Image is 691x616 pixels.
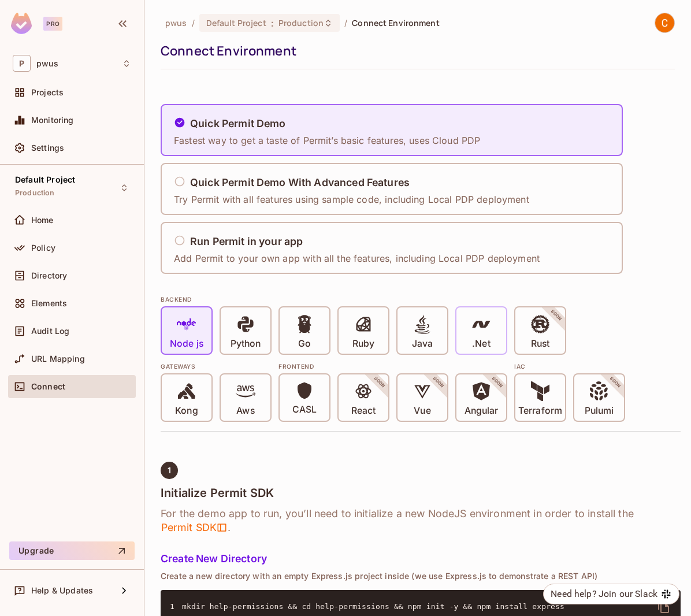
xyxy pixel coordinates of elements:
div: Gateways [161,362,272,371]
span: Default Project [15,175,75,184]
span: Production [15,188,55,198]
span: P [13,55,31,72]
span: SOON [357,360,402,405]
img: SReyMgAAAABJRU5ErkJggg== [11,13,32,34]
div: IAC [514,362,625,371]
button: Upgrade [9,541,135,560]
p: Rust [531,338,549,350]
span: Default Project [206,17,266,28]
h4: Initialize Permit SDK [161,486,681,500]
span: : [270,18,274,28]
div: Need help? Join our Slack [551,587,657,601]
div: BACKEND [161,295,681,304]
span: URL Mapping [31,354,85,363]
span: 1 [170,601,182,613]
p: Add Permit to your own app with all the features, including Local PDP deployment [174,252,540,265]
p: Python [231,338,261,350]
span: mkdir help-permissions && cd help-permissions && npm init -y && npm install express [182,602,564,611]
p: React [351,405,376,417]
p: Vue [414,405,430,417]
p: Kong [175,405,198,417]
span: Help & Updates [31,586,93,595]
h6: For the demo app to run, you’ll need to initialize a new NodeJS environment in order to install t... [161,507,681,535]
p: Go [298,338,311,350]
span: SOON [475,360,520,405]
p: Terraform [518,405,562,417]
p: Java [412,338,433,350]
h5: Quick Permit Demo With Advanced Features [190,177,410,188]
span: Elements [31,299,67,308]
span: Production [278,17,324,28]
p: CASL [292,404,317,415]
li: / [344,17,347,28]
p: Create a new directory with an empty Express.js project inside (we use Express.js to demonstrate ... [161,572,681,581]
p: Aws [236,405,254,417]
span: SOON [534,293,579,338]
img: Christopher Reickenbacker [655,13,674,32]
span: 1 [168,466,171,475]
span: Connect Environment [352,17,440,28]
h5: Run Permit in your app [190,236,303,247]
span: Policy [31,243,55,253]
p: Node js [170,338,203,350]
span: Directory [31,271,67,280]
span: SOON [416,360,461,405]
h5: Create New Directory [161,553,681,565]
span: SOON [593,360,638,405]
div: Connect Environment [161,42,669,60]
span: Home [31,216,54,225]
div: Frontend [278,362,507,371]
p: .Net [472,338,490,350]
span: Monitoring [31,116,74,125]
span: Projects [31,88,64,97]
span: the active workspace [165,17,187,28]
p: Try Permit with all features using sample code, including Local PDP deployment [174,193,529,206]
span: Connect [31,382,65,391]
span: Settings [31,143,64,153]
div: Pro [43,17,62,31]
p: Pulumi [585,405,614,417]
p: Angular [465,405,499,417]
span: Audit Log [31,326,69,336]
p: Ruby [352,338,374,350]
li: / [192,17,195,28]
h5: Quick Permit Demo [190,118,286,129]
p: Fastest way to get a taste of Permit’s basic features, uses Cloud PDP [174,134,480,147]
span: Workspace: pwus [36,59,58,68]
span: Permit SDK [161,521,228,535]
